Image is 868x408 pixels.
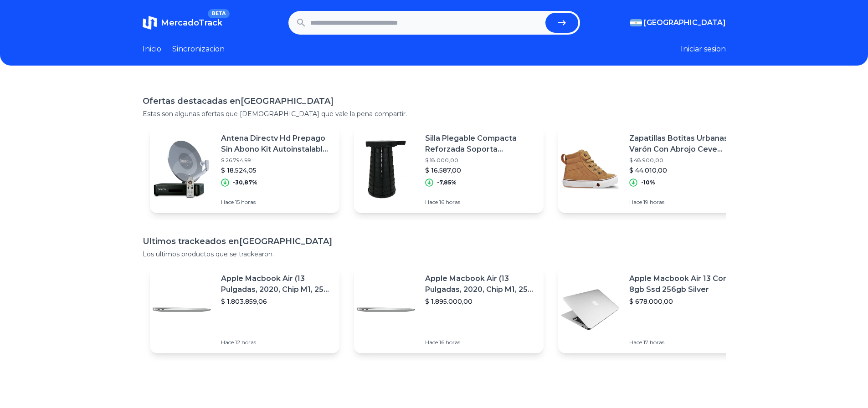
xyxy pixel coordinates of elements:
[221,157,332,164] p: $ 26.794,99
[425,297,536,306] p: $ 1.895.000,00
[221,339,332,346] p: Hace 12 horas
[629,166,740,175] p: $ 44.010,00
[425,166,536,175] p: $ 16.587,00
[150,266,339,353] a: Featured imageApple Macbook Air (13 Pulgadas, 2020, Chip M1, 256 Gb De Ssd, 8 Gb De Ram) - Plata$...
[233,179,257,186] p: -30,87%
[143,250,726,259] p: Los ultimos productos que se trackearon.
[354,126,544,213] a: Featured imageSilla Plegable Compacta Reforzada Soporta [GEOGRAPHIC_DATA]$ 18.000,00$ 16.587,00-7...
[143,95,726,107] h1: Ofertas destacadas en [GEOGRAPHIC_DATA]
[354,266,544,353] a: Featured imageApple Macbook Air (13 Pulgadas, 2020, Chip M1, 256 Gb De Ssd, 8 Gb De Ram) - Plata$...
[161,18,222,28] span: MercadoTrack
[425,339,536,346] p: Hace 16 horas
[172,44,225,55] a: Sincronizacion
[437,179,457,186] p: -7,85%
[221,133,332,155] p: Antena Directv Hd Prepago Sin Abono Kit Autoinstalable 46 Cm
[221,166,332,175] p: $ 18.524,05
[641,179,655,186] p: -10%
[150,138,214,201] img: Featured image
[629,133,740,155] p: Zapatillas Botitas Urbanas Varón Con Abrojo Ceve #1486
[354,138,418,201] img: Featured image
[629,199,740,206] p: Hace 19 horas
[221,297,332,306] p: $ 1.803.859,06
[681,44,726,55] button: Iniciar sesion
[644,17,726,28] span: [GEOGRAPHIC_DATA]
[150,126,339,213] a: Featured imageAntena Directv Hd Prepago Sin Abono Kit Autoinstalable 46 Cm$ 26.794,99$ 18.524,05-...
[629,157,740,164] p: $ 48.900,00
[558,138,622,201] img: Featured image
[221,273,332,295] p: Apple Macbook Air (13 Pulgadas, 2020, Chip M1, 256 Gb De Ssd, 8 Gb De Ram) - Plata
[629,297,740,306] p: $ 678.000,00
[221,199,332,206] p: Hace 15 horas
[630,19,642,26] img: Argentina
[143,235,726,248] h1: Ultimos trackeados en [GEOGRAPHIC_DATA]
[629,339,740,346] p: Hace 17 horas
[558,266,748,353] a: Featured imageApple Macbook Air 13 Core I5 8gb Ssd 256gb Silver$ 678.000,00Hace 17 horas
[425,157,536,164] p: $ 18.000,00
[558,126,748,213] a: Featured imageZapatillas Botitas Urbanas Varón Con Abrojo Ceve #1486$ 48.900,00$ 44.010,00-10%Hac...
[143,15,222,30] a: MercadoTrackBETA
[558,278,622,342] img: Featured image
[208,9,229,18] span: BETA
[143,109,726,118] p: Estas son algunas ofertas que [DEMOGRAPHIC_DATA] que vale la pena compartir.
[630,17,726,28] button: [GEOGRAPHIC_DATA]
[425,273,536,295] p: Apple Macbook Air (13 Pulgadas, 2020, Chip M1, 256 Gb De Ssd, 8 Gb De Ram) - Plata
[354,278,418,342] img: Featured image
[150,278,214,342] img: Featured image
[143,15,157,30] img: MercadoTrack
[629,273,740,295] p: Apple Macbook Air 13 Core I5 8gb Ssd 256gb Silver
[425,199,536,206] p: Hace 16 horas
[143,44,161,55] a: Inicio
[425,133,536,155] p: Silla Plegable Compacta Reforzada Soporta [GEOGRAPHIC_DATA]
